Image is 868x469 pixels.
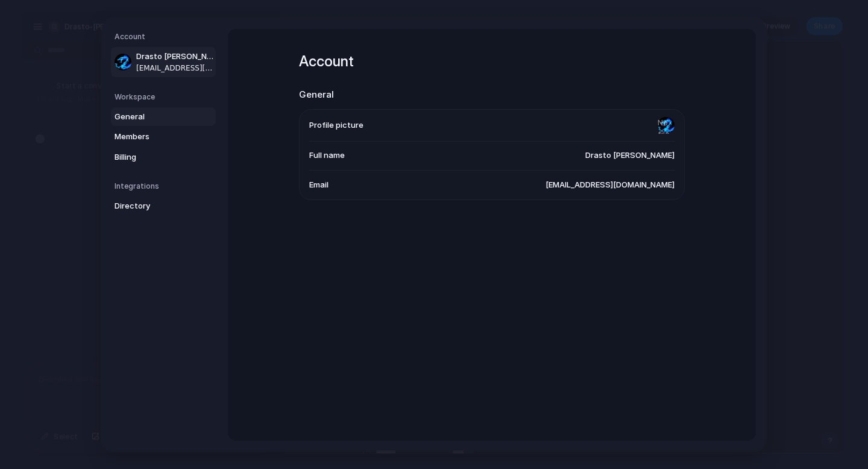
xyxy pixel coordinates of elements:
[446,94,463,111] div: Settings
[309,178,329,190] span: Email
[115,31,216,42] h5: Account
[111,197,216,216] a: Directory
[299,51,685,72] h1: Account
[111,47,216,77] a: Drasto [PERSON_NAME][EMAIL_ADDRESS][DOMAIN_NAME]
[412,94,429,111] div: Search
[429,94,446,111] a: Open as full page
[84,65,143,84] div: Start typing to edit text
[546,178,675,190] span: [EMAIL_ADDRESS][DOMAIN_NAME]
[309,150,345,162] span: Full name
[115,200,192,212] span: Directory
[585,150,675,162] span: Drasto [PERSON_NAME]
[115,131,192,143] span: Members
[111,147,216,166] a: Billing
[362,94,379,111] div: Filter
[299,88,685,102] h2: General
[111,127,216,146] a: Members
[379,94,395,111] div: Sort
[136,62,213,73] span: [EMAIL_ADDRESS][DOMAIN_NAME]
[115,181,216,192] h5: Integrations
[115,151,192,163] span: Billing
[136,51,213,63] span: Drasto [PERSON_NAME]
[309,119,363,131] span: Profile picture
[115,110,192,122] span: General
[395,94,412,111] div: Create and view automations
[115,91,216,102] h5: Workspace
[111,107,216,126] a: General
